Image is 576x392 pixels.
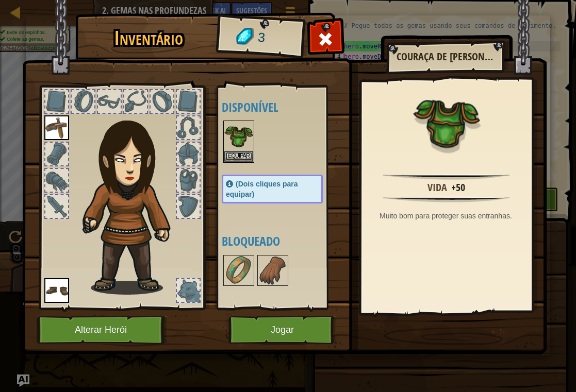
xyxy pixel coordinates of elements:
img: portrait.png [224,122,253,150]
img: portrait.png [44,115,69,140]
img: portrait.png [44,278,69,303]
img: guardian_hair.png [78,105,189,295]
span: 3 [257,28,266,47]
h4: Bloqueado [222,234,343,248]
button: Equipar [224,151,253,162]
button: Alterar Herói [37,316,168,344]
div: +50 [451,180,465,195]
div: Vida [427,180,447,195]
img: hr.png [383,174,510,180]
h2: Couraça de [PERSON_NAME] [397,51,493,62]
button: Jogar [228,316,336,344]
img: portrait.png [258,256,287,285]
img: hr.png [383,196,510,202]
img: portrait.png [224,256,253,285]
h4: Disponível [222,100,343,114]
span: (Dois cliques para equipar) [226,180,298,198]
img: portrait.png [413,89,480,156]
div: Muito bom para proteger suas entranhas. [380,211,518,221]
h1: Inventário [83,27,214,49]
